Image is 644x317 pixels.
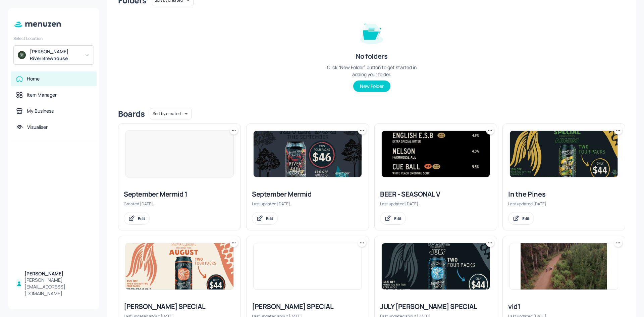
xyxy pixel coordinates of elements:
[138,216,145,221] div: Edit
[508,190,620,199] div: In the Pines
[254,243,362,289] img: 2025-07-31-1753932503330mb52hyb8kid.jpeg
[510,243,618,289] img: 2025-06-20-1750416417422k0a7poijjil.jpeg
[254,131,362,177] img: 2025-08-29-17564624340519gq14yzc78p.jpeg
[125,243,233,289] img: 2025-07-31-17539335133699c1ts37pri5.jpeg
[124,190,235,199] div: September Mermid 1
[27,75,40,82] div: Home
[30,48,80,62] div: [PERSON_NAME] River Brewhouse
[394,216,401,221] div: Edit
[266,216,273,221] div: Edit
[124,201,235,207] div: Created [DATE].
[252,190,363,199] div: September Mermid
[355,15,388,49] img: folder-empty
[510,131,618,177] img: 2025-08-08-1754636869565xt97kfw8in.jpeg
[508,302,620,311] div: vid1
[27,92,57,98] div: Item Manager
[27,108,54,114] div: My Business
[27,124,48,130] div: Visualiser
[356,52,387,61] div: No folders
[321,64,422,78] div: Click “New Folder” button to get started in adding your folder.
[118,108,145,119] div: Boards
[252,201,363,207] div: Last updated [DATE].
[124,302,235,311] div: [PERSON_NAME] SPECIAL
[382,131,490,177] img: 2025-08-30-1756524398282ets82pgou5a.jpeg
[24,277,91,297] div: [PERSON_NAME][EMAIL_ADDRESS][DOMAIN_NAME]
[522,216,530,221] div: Edit
[508,201,620,207] div: Last updated [DATE].
[18,51,26,59] img: avatar
[382,243,490,289] img: 2025-07-31-1753941019965yjfgcy6e0ip.jpeg
[24,270,91,277] div: [PERSON_NAME]
[380,190,491,199] div: BEER - SEASONAL V
[13,36,94,41] div: Select Location
[380,302,491,311] div: JULY [PERSON_NAME] SPECIAL
[150,107,192,120] div: Sort by created
[252,302,363,311] div: [PERSON_NAME] SPECIAL
[380,201,491,207] div: Last updated [DATE].
[353,81,390,92] button: New Folder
